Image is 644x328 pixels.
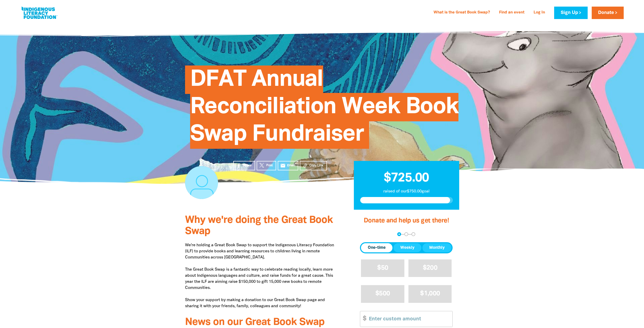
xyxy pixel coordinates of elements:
span: Why we're doing the Great Book Swap [185,216,333,236]
i: email [280,163,286,168]
span: Weekly [400,245,415,251]
span: Post [266,163,273,168]
span: One-time [368,245,386,251]
button: Weekly [393,243,421,252]
button: Navigate to step 3 of 3 to enter your payment details [411,232,415,236]
a: Log In [531,9,548,17]
a: Sign Up [554,7,587,19]
button: $500 [361,285,404,303]
h3: News on our Great Book Swap [185,317,339,328]
a: Post [257,161,276,170]
a: Share [233,161,255,170]
a: Find an event [496,9,527,17]
div: Donation frequency [360,242,453,253]
button: $200 [408,259,452,277]
button: Navigate to step 2 of 3 to enter your details [404,232,408,236]
a: What is the Great Book Swap? [431,9,493,17]
span: $1,000 [420,291,440,297]
span: $ [360,311,366,327]
span: Donate and help us get there! [364,218,449,224]
p: We're holding a Great Book Swap to support the Indigenous Literacy Foundation (ILF) to provide bo... [185,242,339,309]
button: $1,000 [408,285,452,303]
span: Copy Link [309,163,323,168]
span: Share [243,163,252,168]
button: Navigate to step 1 of 3 to enter your donation amount [397,232,401,236]
span: $200 [423,265,437,271]
span: $50 [377,265,388,271]
input: Enter custom amount [365,311,452,327]
button: One-time [361,243,392,252]
button: $50 [361,259,404,277]
a: Donate [592,7,624,19]
span: Email [287,163,295,168]
span: Monthly [429,245,445,251]
span: $725.00 [384,172,429,184]
p: raised of our $750.00 goal [360,188,453,194]
button: Copy Link [300,161,327,170]
span: DFAT Annual Reconciliation Week Book Swap Fundraiser [190,69,458,149]
button: Monthly [422,243,452,252]
a: emailEmail [278,161,299,170]
span: $500 [375,291,390,297]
